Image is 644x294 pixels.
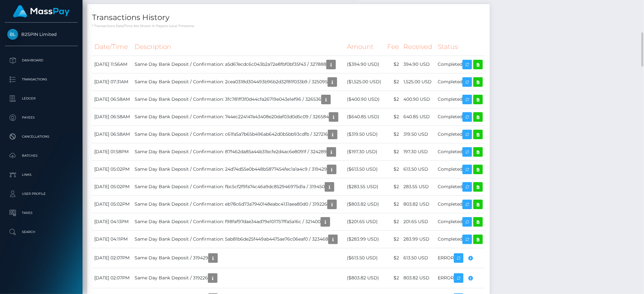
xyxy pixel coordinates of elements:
a: Transactions [5,72,78,87]
p: Dashboard [7,56,75,65]
td: Completed [435,143,485,161]
td: $2 [385,73,401,91]
th: Status [435,38,485,56]
td: 283.55 USD [401,178,435,195]
td: $2 [385,230,401,248]
td: Completed [435,161,485,178]
td: Completed [435,195,485,213]
p: User Profile [7,189,75,199]
td: 1,525.00 USD [401,73,435,91]
td: ERROR [435,268,485,288]
td: ($613.50 USD) [345,248,385,268]
p: Cancellations [7,132,75,141]
img: B2SPIN Limited [7,29,18,40]
td: ($1,525.00 USD) [345,73,385,91]
td: [DATE] 06:58AM [92,108,132,126]
td: ($400.90 USD) [345,91,385,108]
p: Search [7,227,75,237]
td: [DATE] 04:13PM [92,213,132,230]
th: Description [132,38,345,56]
a: Cancellations [5,129,78,145]
td: Same Day Bank Deposit / Confirmation: 87f462da85a44b31bcfe2d4ac6e8091f / 324289 [132,143,345,161]
td: Same Day Bank Deposit / Confirmation: 744ec224147a43408e20daf03d0d5c09 / 326584 [132,108,345,126]
a: Batches [5,148,78,164]
td: Completed [435,178,485,195]
td: $2 [385,143,401,161]
td: $2 [385,268,401,288]
td: Completed [435,230,485,248]
td: Same Day Bank Deposit / Confirmation: c61fa5a7b65b496ab642d0b5bb93cdfb / 327216 [132,126,345,143]
th: Fee [385,38,401,56]
td: [DATE] 05:02PM [92,161,132,178]
span: B2SPIN Limited [5,31,78,37]
td: 640.85 USD [401,108,435,126]
td: Same Day Bank Deposit / Confirmation: f98faf97dae34ad79e101757ffa5a16c / 321400 [132,213,345,230]
td: Same Day Bank Deposit / Confirmation: a5d67ecdc6c043b2a72e8fbf0bf35f43 / 327888 [132,56,345,73]
p: Transactions [7,75,75,84]
td: [DATE] 06:58AM [92,126,132,143]
td: Same Day Bank Deposit / 319429 [132,248,345,268]
a: Dashboard [5,52,78,68]
p: Taxes [7,208,75,218]
p: Links [7,170,75,180]
td: $2 [385,56,401,73]
a: Search [5,224,78,240]
td: [DATE] 05:02PM [92,195,132,213]
td: ($319.50 USD) [345,126,385,143]
td: Same Day Bank Deposit / Confirmation: eb78c6d73a7940148eabc4131aea80d0 / 319226 [132,195,345,213]
th: Amount [345,38,385,56]
td: Completed [435,91,485,108]
td: $2 [385,178,401,195]
td: ($803.82 USD) [345,195,385,213]
td: Same Day Bank Deposit / Confirmation: 5ab81b6de25f449ab4475ae76c06eaf0 / 323468 [132,230,345,248]
td: [DATE] 02:07PM [92,268,132,288]
a: Taxes [5,205,78,221]
a: Links [5,167,78,183]
a: Ledger [5,91,78,106]
td: Completed [435,126,485,143]
td: Same Day Bank Deposit / 319226 [132,268,345,288]
td: 803.82 USD [401,195,435,213]
p: Ledger [7,94,75,103]
td: ($197.30 USD) [345,143,385,161]
img: MassPay Logo [13,5,70,17]
td: $2 [385,213,401,230]
td: 613.50 USD [401,161,435,178]
td: ERROR [435,248,485,268]
td: 613.50 USD [401,248,435,268]
td: 197.30 USD [401,143,435,161]
td: [DATE] 11:56AM [92,56,132,73]
td: Same Day Bank Deposit / Confirmation: 2cea0318d304493b96b2d32f81f033b9 / 325095 [132,73,345,91]
td: 319.50 USD [401,126,435,143]
td: Completed [435,213,485,230]
td: 201.65 USD [401,213,435,230]
p: * Transactions date/time are shown in payee's local timezone [92,24,485,28]
td: Same Day Bank Deposit / Confirmation: 24d74d55e0b448b5877454fec1a1a4c9 / 319429 [132,161,345,178]
td: [DATE] 02:07PM [92,248,132,268]
td: 394.90 USD [401,56,435,73]
td: Same Day Bank Deposit / Confirmation: 3fc781ff3f0d44cfa26719e043e1ef96 / 326536 [132,91,345,108]
td: $2 [385,195,401,213]
td: $2 [385,91,401,108]
td: $2 [385,248,401,268]
td: [DATE] 04:11PM [92,230,132,248]
td: Same Day Bank Deposit / Confirmation: fbc5cf2f9fa74c46a9dc852946975d1a / 319450 [132,178,345,195]
td: $2 [385,161,401,178]
p: Payees [7,113,75,122]
td: [DATE] 06:58AM [92,91,132,108]
a: Payees [5,110,78,126]
td: ($201.65 USD) [345,213,385,230]
td: ($283.55 USD) [345,178,385,195]
th: Date/Time [92,38,132,56]
td: [DATE] 07:31AM [92,73,132,91]
td: $2 [385,126,401,143]
th: Received [401,38,435,56]
td: Completed [435,56,485,73]
td: ($613.50 USD) [345,161,385,178]
a: User Profile [5,186,78,202]
td: 283.99 USD [401,230,435,248]
td: Completed [435,108,485,126]
td: ($394.90 USD) [345,56,385,73]
td: $2 [385,108,401,126]
td: ($283.99 USD) [345,230,385,248]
